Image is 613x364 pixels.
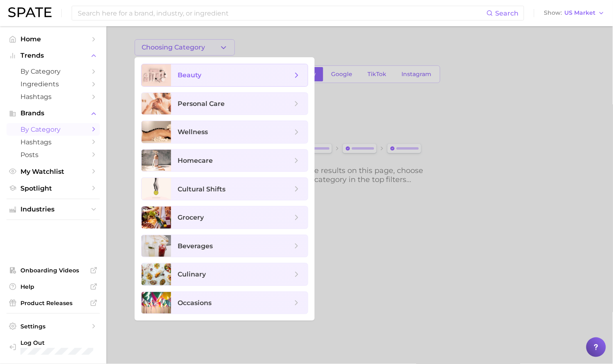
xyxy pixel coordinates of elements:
[20,151,86,159] span: Posts
[178,213,204,221] span: grocery
[20,339,99,346] span: Log Out
[7,264,100,276] a: Onboarding Videos
[20,110,86,117] span: Brands
[178,157,213,164] span: homecare
[20,138,86,146] span: Hashtags
[7,107,100,119] button: Brands
[542,8,607,18] button: ShowUS Market
[20,206,86,213] span: Industries
[544,11,562,15] span: Show
[178,242,213,250] span: beverages
[20,93,86,101] span: Hashtags
[7,320,100,333] a: Settings
[178,299,212,307] span: occasions
[7,65,100,78] a: by Category
[20,67,86,75] span: by Category
[496,9,519,17] span: Search
[7,165,100,178] a: My Watchlist
[178,128,208,136] span: wellness
[20,184,86,192] span: Spotlight
[178,100,225,108] span: personal care
[178,71,201,79] span: beauty
[7,78,100,90] a: Ingredients
[7,203,100,216] button: Industries
[7,123,100,136] a: by Category
[178,270,206,278] span: culinary
[20,35,86,43] span: Home
[135,57,315,321] ul: Choosing Category
[20,168,86,175] span: My Watchlist
[7,182,100,195] a: Spotlight
[7,136,100,148] a: Hashtags
[7,90,100,103] a: Hashtags
[7,49,100,62] button: Trends
[8,7,52,17] img: SPATE
[20,126,86,133] span: by Category
[7,281,100,293] a: Help
[20,283,86,290] span: Help
[7,148,100,161] a: Posts
[7,297,100,309] a: Product Releases
[20,267,86,274] span: Onboarding Videos
[178,185,225,193] span: cultural shifts
[7,33,100,45] a: Home
[20,52,86,59] span: Trends
[7,337,100,357] a: Log out. Currently logged in with e-mail lynne.stewart@mpgllc.com.
[20,323,86,330] span: Settings
[565,11,596,15] span: US Market
[20,80,86,88] span: Ingredients
[77,6,487,20] input: Search here for a brand, industry, or ingredient
[20,299,86,307] span: Product Releases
